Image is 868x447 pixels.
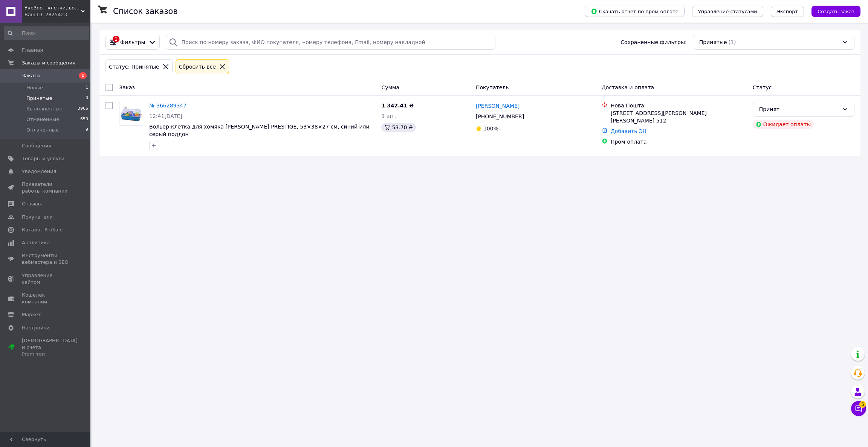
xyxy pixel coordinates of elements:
span: 1 [86,84,88,91]
span: 100% [483,126,498,132]
span: 5 [859,401,866,408]
span: Создать заказ [818,9,854,14]
span: Сумма [381,84,399,90]
span: Показатели работы компании [22,181,70,194]
h1: Список заказов [113,7,178,16]
div: Статус: Принятые [107,63,161,71]
span: Заказы [22,72,40,79]
span: 1 342.41 ₴ [381,103,414,109]
button: Управление статусами [692,6,763,17]
a: Создать заказ [804,8,860,14]
span: Аналитика [22,239,50,246]
img: Фото товару [119,102,143,126]
span: Товары и услуги [22,155,64,162]
span: Заказы и сообщения [22,60,75,66]
button: Чат с покупателем5 [851,401,866,416]
div: [PHONE_NUMBER] [474,111,526,122]
span: Сообщения [22,142,51,149]
span: Принятые [26,95,52,102]
span: Доставка и оплата [602,84,654,90]
span: 650 [80,116,88,123]
div: [STREET_ADDRESS][PERSON_NAME][PERSON_NAME] 512 [611,109,747,124]
span: Покупатели [22,214,53,220]
span: Скачать отчет по пром-оплате [591,8,679,15]
button: Создать заказ [811,6,860,17]
span: Статус [753,84,772,90]
a: Добавить ЭН [611,128,646,134]
button: Экспорт [771,6,804,17]
a: [PERSON_NAME] [476,102,520,110]
span: Принятые [699,38,727,46]
span: Отзывы [22,201,42,207]
span: [DEMOGRAPHIC_DATA] и счета [22,337,78,358]
span: 9 [86,127,88,133]
div: Сбросить все [177,63,217,71]
span: 3966 [78,106,88,112]
span: Кошелек компании [22,292,70,305]
span: Уведомления [22,168,56,175]
span: Главная [22,47,43,54]
span: Фильтры [120,38,145,46]
a: № 366289347 [149,103,186,109]
span: 12:41[DATE] [149,113,182,119]
span: 1 [79,72,87,79]
span: Покупатель [476,84,509,90]
span: (1) [729,39,736,45]
span: Настройки [22,325,49,331]
span: Управление статусами [698,9,757,14]
span: Каталог ProSale [22,227,63,233]
span: Заказ [119,84,135,90]
div: Ваш ID: 2825423 [24,11,90,18]
span: Управление сайтом [22,272,70,286]
a: Фото товару [119,102,143,126]
span: УкрЗоо - клетки, вольеры, корма, лакомства, витамины, ошейники, туалеты, для котов, собак, грызунов [24,5,81,11]
div: 53.70 ₴ [381,123,416,132]
input: Поиск [4,26,89,40]
span: Оплаченные [26,127,59,133]
div: Нова Пошта [611,102,747,109]
div: Пром-оплата [611,138,747,145]
span: Экспорт [777,9,798,14]
button: Скачать отчет по пром-оплате [585,6,685,17]
span: Маркет [22,311,41,318]
span: 0 [86,95,88,102]
a: Вольер-клетка для хомяка [PERSON_NAME] PRESTIGE, 53×38×27 см, синий или серый поддон [149,124,370,137]
div: Принят [759,105,839,113]
span: Инструменты вебмастера и SEO [22,252,70,266]
span: 1 шт. [381,113,396,119]
input: Поиск по номеру заказа, ФИО покупателя, номеру телефона, Email, номеру накладной [166,35,495,50]
span: Отмененные [26,116,59,123]
span: Сохраненные фильтры: [620,38,686,46]
div: Ожидает оплаты [753,120,814,129]
span: Выполненные [26,106,63,112]
div: Prom топ [22,351,78,358]
span: Новые [26,84,43,91]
